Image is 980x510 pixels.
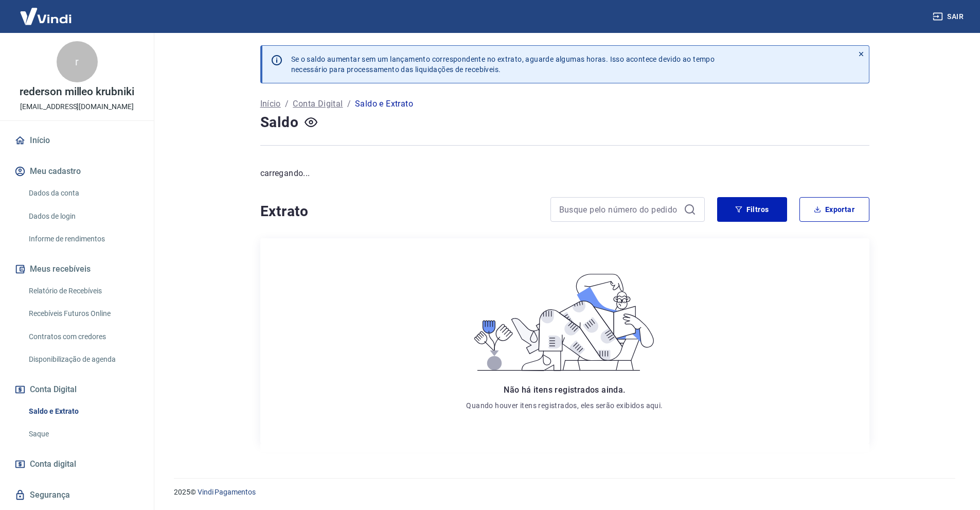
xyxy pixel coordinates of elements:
img: Vindi [12,1,79,32]
input: Busque pelo número do pedido [559,202,680,217]
p: rederson milleo krubniki [20,86,134,97]
p: Saldo e Extrato [355,98,413,110]
a: Disponibilização de agenda [25,349,141,370]
a: Informe de rendimentos [25,228,141,250]
a: Saldo e Extrato [25,401,141,422]
a: Início [12,129,141,152]
a: Dados da conta [25,183,141,204]
span: Não há itens registrados ainda. [504,385,625,395]
a: Segurança [12,484,141,506]
button: Conta Digital [12,378,141,401]
button: Sair [931,7,968,26]
a: Saque [25,424,141,445]
button: Meu cadastro [12,160,141,183]
p: Se o saldo aumentar sem um lançamento correspondente no extrato, aguarde algumas horas. Isso acon... [291,54,715,75]
button: Filtros [717,197,787,222]
p: / [285,98,289,110]
p: [EMAIL_ADDRESS][DOMAIN_NAME] [20,101,134,112]
a: Recebíveis Futuros Online [25,303,141,324]
h4: Extrato [260,201,538,222]
a: Início [260,98,281,110]
a: Vindi Pagamentos [198,488,256,496]
p: / [347,98,351,110]
a: Contratos com credores [25,326,141,347]
button: Exportar [799,197,869,222]
div: r [57,41,98,82]
p: 2025 © [174,487,955,498]
a: Conta digital [12,453,141,476]
a: Conta Digital [293,98,343,110]
a: Dados de login [25,206,141,227]
span: Conta digital [30,457,76,471]
a: Relatório de Recebíveis [25,280,141,302]
button: Meus recebíveis [12,258,141,280]
p: carregando... [260,167,869,180]
p: Quando houver itens registrados, eles serão exibidos aqui. [466,400,663,411]
h4: Saldo [260,112,299,133]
